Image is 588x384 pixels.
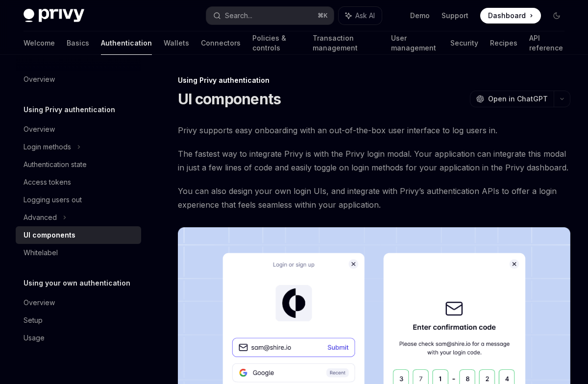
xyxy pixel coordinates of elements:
[488,11,526,21] span: Dashboard
[24,332,45,344] div: Usage
[355,11,375,21] span: Ask AI
[178,123,570,137] span: Privy supports easy onboarding with an out-of-the-box user interface to log users in.
[16,173,141,191] a: Access tokens
[24,247,58,259] div: Whitelabel
[252,31,301,55] a: Policies & controls
[16,312,141,329] a: Setup
[16,191,141,209] a: Logging users out
[24,277,130,289] h5: Using your own authentication
[24,104,115,116] h5: Using Privy authentication
[488,94,548,104] span: Open in ChatGPT
[391,31,439,55] a: User management
[24,123,55,135] div: Overview
[490,31,517,55] a: Recipes
[549,8,564,24] button: Toggle dark mode
[24,159,87,170] div: Authentication state
[24,176,71,188] div: Access tokens
[206,7,333,24] button: Search...⌘K
[16,294,141,312] a: Overview
[24,141,71,153] div: Login methods
[16,226,141,244] a: UI components
[16,329,141,347] a: Usage
[410,11,430,21] a: Demo
[178,90,281,108] h1: UI components
[178,75,570,85] div: Using Privy authentication
[529,31,564,55] a: API reference
[24,194,82,206] div: Logging users out
[16,120,141,138] a: Overview
[24,212,57,223] div: Advanced
[24,314,43,326] div: Setup
[101,31,152,55] a: Authentication
[313,31,379,55] a: Transaction management
[24,73,55,85] div: Overview
[339,7,382,24] button: Ask AI
[225,10,252,22] div: Search...
[450,31,478,55] a: Security
[480,8,541,24] a: Dashboard
[24,229,75,241] div: UI components
[16,156,141,173] a: Authentication state
[470,91,554,107] button: Open in ChatGPT
[16,71,141,88] a: Overview
[164,31,189,55] a: Wallets
[441,11,468,21] a: Support
[24,297,55,309] div: Overview
[24,31,55,55] a: Welcome
[178,147,570,174] span: The fastest way to integrate Privy is with the Privy login modal. Your application can integrate ...
[178,184,570,212] span: You can also design your own login UIs, and integrate with Privy’s authentication APIs to offer a...
[201,31,241,55] a: Connectors
[318,12,328,20] span: ⌘ K
[16,244,141,262] a: Whitelabel
[67,31,89,55] a: Basics
[24,9,84,23] img: dark logo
